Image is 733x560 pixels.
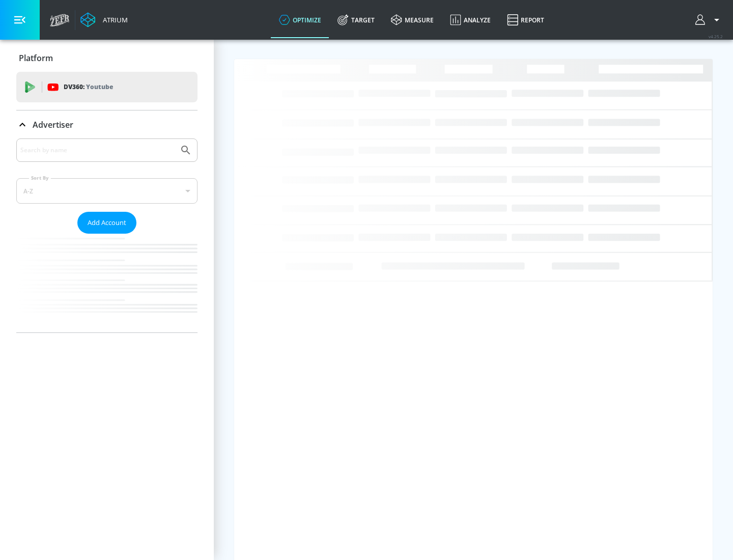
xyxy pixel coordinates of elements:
div: DV360: Youtube [16,72,198,102]
div: Advertiser [16,110,198,139]
p: Advertiser [33,119,73,130]
a: optimize [271,2,329,38]
a: Analyze [442,2,499,38]
p: DV360: [64,81,113,93]
div: Advertiser [16,138,198,332]
input: Search by name [20,144,175,157]
div: A-Z [16,178,198,204]
a: measure [383,2,442,38]
nav: list of Advertiser [16,234,198,332]
a: Report [499,2,552,38]
p: Platform [19,52,53,64]
div: Atrium [99,15,128,24]
a: Target [329,2,383,38]
button: Add Account [77,212,136,234]
span: v 4.25.2 [709,34,723,39]
span: Add Account [88,217,126,229]
div: Platform [16,44,198,72]
a: Atrium [80,12,128,27]
p: Youtube [86,81,113,92]
label: Sort By [29,175,51,181]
